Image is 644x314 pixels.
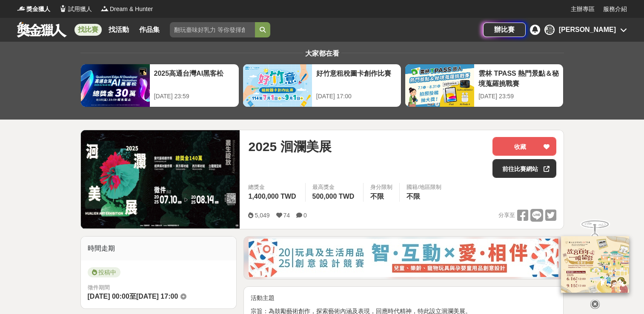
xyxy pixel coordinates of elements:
img: Cover Image [81,130,240,228]
a: 主辦專區 [571,5,595,14]
img: Logo [59,4,67,13]
span: 2025 洄瀾美展 [248,137,331,156]
a: 服務介紹 [603,5,627,14]
img: Logo [100,4,109,13]
span: Dream & Hunter [110,5,153,14]
input: 翻玩臺味好乳力 等你發揮創意！ [170,22,255,37]
div: 好竹意租稅圖卡創作比賽 [316,69,397,88]
div: 國籍/地區限制 [406,183,441,191]
div: [DATE] 23:59 [154,92,235,101]
div: [DATE] 17:00 [316,92,397,101]
span: [DATE] 00:00 [88,293,129,300]
span: 總獎金 [248,183,298,191]
img: 968ab78a-c8e5-4181-8f9d-94c24feca916.png [561,236,629,293]
span: 獎金獵人 [26,5,50,14]
span: 分享至 [498,209,515,222]
div: [DATE] 23:59 [478,92,559,101]
span: 試用獵人 [68,5,92,14]
a: 2025高通台灣AI黑客松[DATE] 23:59 [80,64,239,107]
span: 至 [129,293,136,300]
a: 作品集 [136,24,163,36]
span: 最高獎金 [312,183,357,191]
span: 大家都在看 [303,50,341,57]
img: d4b53da7-80d9-4dd2-ac75-b85943ec9b32.jpg [249,239,558,277]
span: 不限 [406,193,420,200]
span: [DATE] 17:00 [136,293,178,300]
a: 前往比賽網站 [492,159,556,178]
a: LogoDream & Hunter [100,5,153,14]
a: 好竹意租稅圖卡創作比賽[DATE] 17:00 [243,64,401,107]
div: 時間走期 [81,237,237,260]
div: 高 [544,25,555,35]
span: 0 [303,212,307,219]
a: 雲林 TPASS 熱門景點＆秘境蒐羅挑戰賽[DATE] 23:59 [405,64,564,107]
div: 雲林 TPASS 熱門景點＆秘境蒐羅挑戰賽 [478,69,559,88]
div: [PERSON_NAME] [559,25,616,35]
a: 找比賽 [74,24,102,36]
span: 投稿中 [88,267,120,277]
span: 74 [283,212,290,219]
a: 辦比賽 [483,23,526,37]
div: 身分限制 [370,183,392,191]
span: 徵件期間 [88,284,110,291]
a: Logo獎金獵人 [17,5,50,14]
span: 不限 [370,193,384,200]
div: 2025高通台灣AI黑客松 [154,69,235,88]
img: Logo [17,4,26,13]
span: 5,049 [255,212,269,219]
a: Logo試用獵人 [59,5,92,14]
a: 找活動 [105,24,132,36]
span: 500,000 TWD [312,193,355,200]
span: 1,400,000 TWD [248,193,296,200]
p: 活動主題 [251,294,556,303]
button: 收藏 [492,137,556,156]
